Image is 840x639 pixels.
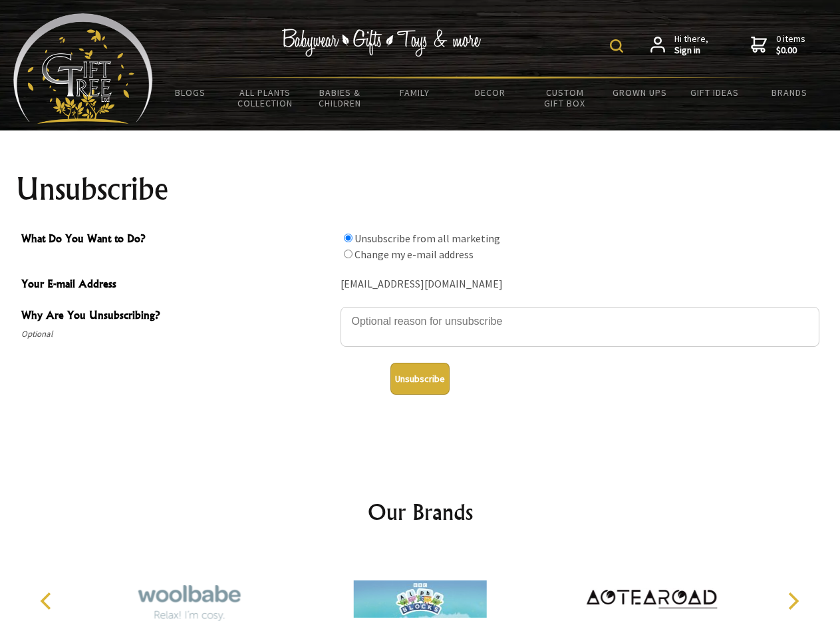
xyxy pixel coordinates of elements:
a: Gift Ideas [677,79,752,106]
a: Hi there,Sign in [650,33,708,57]
img: Babywear - Gifts - Toys & more [282,29,482,57]
span: Optional [21,326,334,342]
strong: $0.00 [776,45,805,57]
a: All Plants Collection [228,79,303,117]
a: Babies & Children [303,79,378,117]
span: Why Are You Unsubscribing? [21,307,334,326]
label: Change my e-mail address [354,248,474,261]
h1: Unsubscribe [16,173,825,205]
span: What Do You Want to Do? [21,230,334,250]
a: BLOGS [153,79,228,106]
img: product search [610,39,623,53]
strong: Sign in [674,45,708,57]
span: 0 items [776,33,805,57]
textarea: Why Are You Unsubscribing? [341,307,819,347]
a: Custom Gift Box [527,79,603,117]
input: What Do You Want to Do? [344,234,352,242]
a: Decor [452,79,527,106]
span: Hi there, [674,33,708,57]
a: Family [378,79,453,106]
button: Previous [33,586,63,616]
button: Unsubscribe [390,363,450,395]
h2: Our Brands [27,496,814,528]
input: What Do You Want to Do? [344,250,352,258]
a: 0 items$0.00 [751,33,805,57]
a: Brands [752,79,827,106]
a: Grown Ups [602,79,677,106]
button: Next [778,586,807,616]
div: [EMAIL_ADDRESS][DOMAIN_NAME] [341,274,819,295]
span: Your E-mail Address [21,276,334,295]
img: Babyware - Gifts - Toys and more... [13,13,153,124]
label: Unsubscribe from all marketing [354,232,500,245]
